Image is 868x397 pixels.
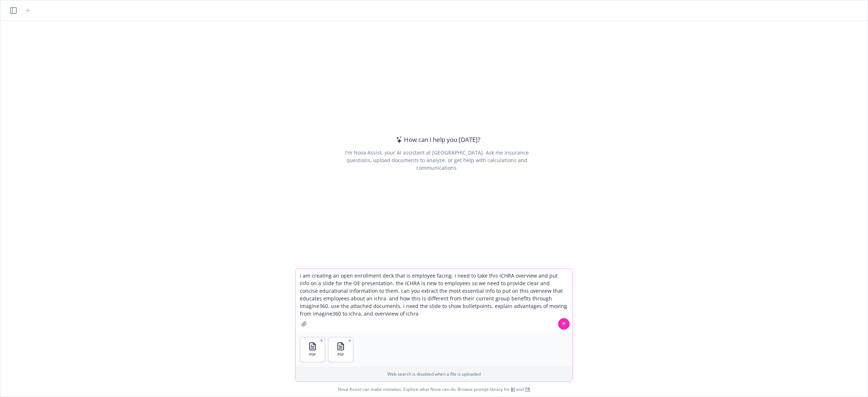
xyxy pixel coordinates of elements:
textarea: i am creating an open enrollment deck that is employee facing. i need to take this ICHRA overview... [295,269,573,333]
button: PDF [328,337,353,362]
div: How can I help you [DATE]? [394,135,480,144]
span: Nova Assist can make mistakes. Explore what Nova can do: Browse prompt library for and [338,382,530,397]
button: PDF [300,337,325,362]
span: PDF [337,352,344,357]
p: Web search is disabled when a file is uploaded [300,371,568,377]
a: BI [511,386,515,392]
div: I'm Nova Assist, your AI assistant at [GEOGRAPHIC_DATA]. Ask me insurance questions, upload docum... [335,149,539,172]
span: PDF [309,352,316,357]
a: TR [525,386,530,392]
